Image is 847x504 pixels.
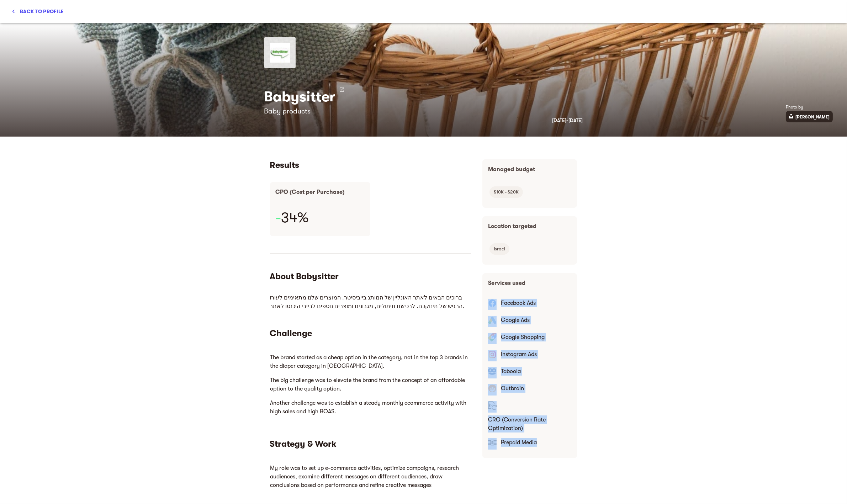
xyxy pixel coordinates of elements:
[501,438,572,447] p: Prepaid Media
[270,293,471,311] p: ברוכים הבאים לאתר האונליין של המותג בייביסיטר. המוצרים שלנו מתאימים לעורו הרגיש של תינוקכם. לרכיש...
[501,350,572,359] p: Instagram Ads
[488,165,572,174] p: Managed budget
[501,367,572,376] p: Taboola
[264,116,583,124] h6: [DATE] - [DATE]
[270,350,471,419] iframe: To enrich screen reader interactions, please activate Accessibility in Grammarly extension settings
[488,279,572,287] p: Services used
[795,115,830,119] p: [PERSON_NAME]
[501,384,572,393] p: Outbrain
[488,415,572,433] p: CRO (Conversion Rate Optimization)
[501,299,572,307] p: Facebook Ads
[489,245,509,253] span: Israel
[270,328,471,339] h5: Challenge
[270,271,471,282] h5: About Babysitter
[501,316,572,324] p: Google Ads
[488,222,572,230] p: Location targeted
[270,159,471,171] h5: Results
[264,87,583,107] a: Babysitter
[276,209,281,226] span: -
[270,438,471,450] h5: Strategy & Work
[270,461,471,492] iframe: To enrich screen reader interactions, please activate Accessibility in Grammarly extension settings
[11,7,64,16] span: Back to profile
[489,188,523,196] span: $10K - $20K
[276,188,365,196] p: CPO (Cost per Purchase)
[786,105,803,110] span: Photo by
[276,208,309,228] h3: 34%
[501,333,572,341] p: Google Shopping
[9,5,67,18] button: Back to profile
[264,87,335,107] h3: Babysitter
[264,107,583,116] h6: Baby products
[795,114,830,120] a: [PERSON_NAME]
